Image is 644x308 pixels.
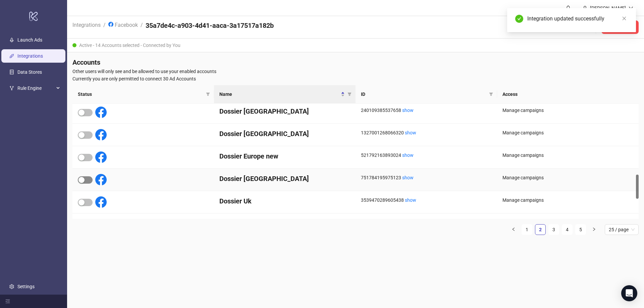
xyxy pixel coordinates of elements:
[17,284,35,289] a: Settings
[402,152,414,158] a: show
[576,225,586,235] a: 5
[622,16,627,21] span: close
[605,224,639,235] div: Page Size
[141,21,143,34] li: /
[405,130,416,135] a: show
[502,129,633,136] div: Manage campaigns
[405,197,416,203] a: show
[72,58,639,67] h4: Accounts
[489,92,493,96] span: filter
[205,89,211,99] span: filter
[402,175,414,180] a: show
[219,151,350,161] h4: Dossier Europe new
[502,107,633,114] div: Manage campaigns
[609,225,635,235] span: 25 / page
[361,129,492,136] div: 1327001268066320
[548,224,559,235] li: 3
[219,107,350,116] h4: Dossier [GEOGRAPHIC_DATA]
[629,6,633,10] span: down
[488,89,494,99] span: filter
[17,54,43,59] a: Integrations
[219,129,350,138] h4: Dossier [GEOGRAPHIC_DATA]
[72,68,639,75] span: Other users will only see and be allowed to use your enabled accounts
[502,151,633,159] div: Manage campaigns
[146,21,274,30] h4: 35a7de4c-a903-4d41-aaca-3a17517a182b
[219,196,350,206] h4: Dossier Uk
[78,90,203,98] span: Status
[566,5,571,10] span: bell
[219,90,339,98] span: Name
[361,90,486,98] span: ID
[9,86,14,91] span: fork
[17,38,42,43] a: Launch Ads
[71,21,102,28] a: Integrations
[621,15,628,22] a: Close
[508,224,519,235] li: Previous Page
[361,107,492,114] div: 240109385537658
[361,174,492,181] div: 751784195975123
[522,225,532,235] a: 1
[549,225,559,235] a: 3
[72,75,639,82] span: Currently you are only permitted to connect 30 Ad Accounts
[592,227,596,231] span: right
[103,21,106,34] li: /
[497,85,639,104] th: Access
[508,224,519,235] button: left
[17,82,54,95] span: Rule Engine
[589,224,599,235] li: Next Page
[347,92,352,96] span: filter
[535,225,545,235] a: 2
[402,108,414,113] a: show
[589,224,599,235] button: right
[17,70,42,75] a: Data Stores
[346,89,353,99] span: filter
[583,6,587,10] span: user
[502,196,633,204] div: Manage campaigns
[527,15,628,23] div: Integration updated successfully
[214,85,356,104] th: Name
[515,15,523,23] span: check-circle
[587,4,629,12] div: [PERSON_NAME]
[206,92,210,96] span: filter
[219,174,350,183] h4: Dossier [GEOGRAPHIC_DATA]
[621,285,637,301] div: Open Intercom Messenger
[502,174,633,181] div: Manage campaigns
[361,196,492,204] div: 3539470289605438
[107,21,139,28] a: Facebook
[512,227,516,231] span: left
[562,225,572,235] a: 4
[67,39,644,52] div: Active - 14 Accounts selected - Connected by You
[5,299,10,304] span: menu-fold
[361,151,492,159] div: 521792163893024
